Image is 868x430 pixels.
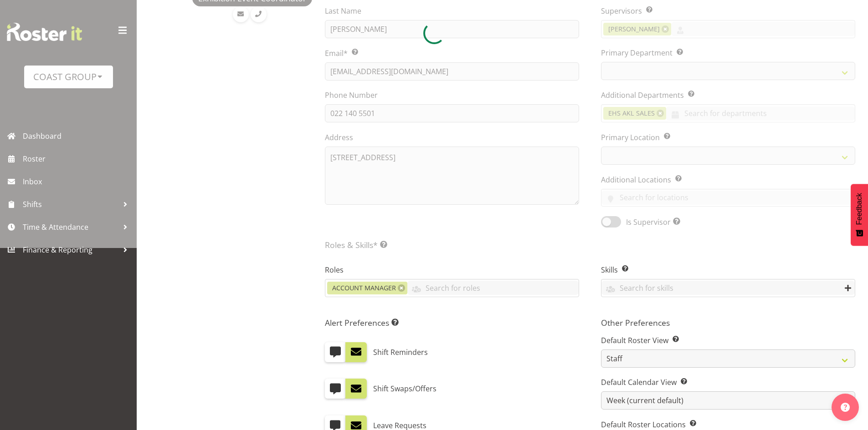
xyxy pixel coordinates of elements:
[601,318,855,328] h5: Other Preferences
[601,335,855,346] label: Default Roster View
[855,193,863,225] span: Feedback
[407,281,579,295] input: Search for roles
[373,342,428,362] label: Shift Reminders
[841,403,850,412] img: help-xxl-2.png
[601,419,855,430] label: Default Roster Locations
[325,264,579,275] label: Roles
[601,281,855,295] input: Search for skills
[23,243,118,257] span: Finance & Reporting
[851,184,868,246] button: Feedback - Show survey
[373,379,437,399] label: Shift Swaps/Offers
[601,264,855,275] label: Skills
[332,283,396,293] span: ACCOUNT MANAGER
[601,377,855,388] label: Default Calendar View
[325,240,855,250] h5: Roles & Skills*
[325,318,579,328] h5: Alert Preferences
